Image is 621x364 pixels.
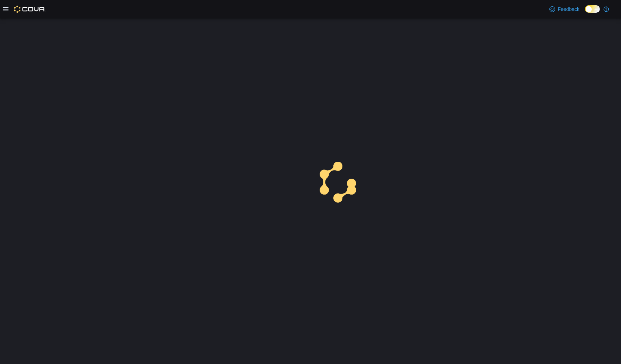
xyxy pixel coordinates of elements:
img: Cova [14,6,45,13]
a: Feedback [547,2,582,16]
input: Dark Mode [585,5,600,13]
span: Feedback [558,6,579,13]
img: cova-loader [311,156,364,209]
